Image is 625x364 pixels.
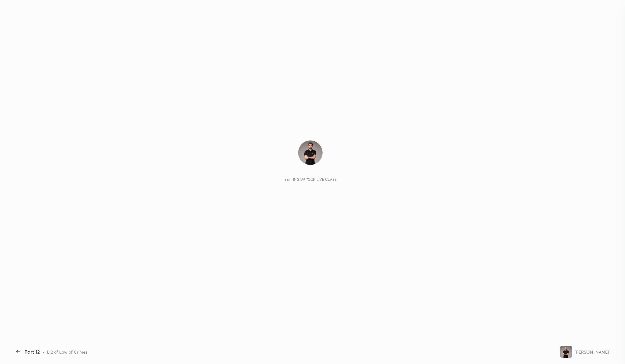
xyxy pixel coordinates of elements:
div: • [42,349,45,355]
div: L12 of Law of Crimes [47,349,87,355]
div: [PERSON_NAME] [575,349,609,355]
img: 9f6949702e7c485d94fd61f2cce3248e.jpg [560,346,572,358]
div: Setting up your live class [284,177,337,182]
img: 9f6949702e7c485d94fd61f2cce3248e.jpg [298,140,323,165]
div: Part 12 [24,348,40,355]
